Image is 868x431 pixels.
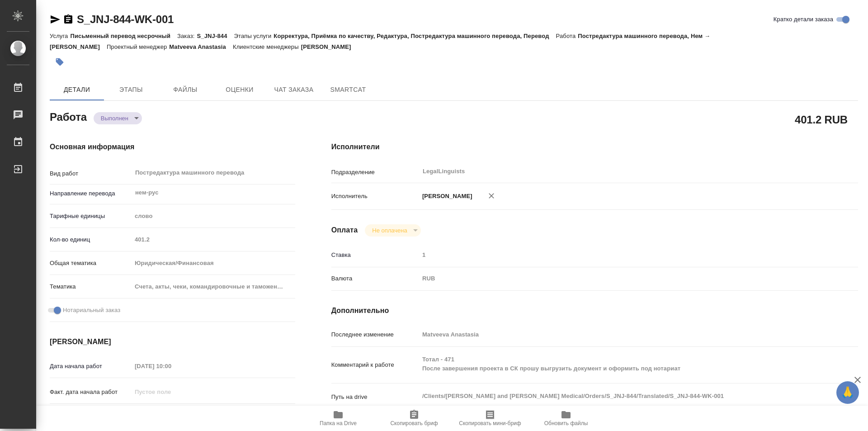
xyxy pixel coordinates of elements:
[419,352,814,376] textarea: Тотал - 471 После завершения проекта в СК прошу выгрузить документ и оформить под нотариат
[376,406,452,431] button: Скопировать бриф
[132,385,211,398] input: Пустое поле
[331,305,858,316] h4: Дополнительно
[320,420,357,426] span: Папка на Drive
[164,84,207,95] span: Файлы
[419,192,472,201] p: [PERSON_NAME]
[419,388,814,404] textarea: /Clients/[PERSON_NAME] and [PERSON_NAME] Medical/Orders/S_JNJ-844/Translated/S_JNJ-844-WK-001
[840,383,855,402] span: 🙏
[132,279,295,294] div: Счета, акты, чеки, командировочные и таможенные документы
[55,84,99,95] span: Детали
[326,84,370,95] span: SmartCat
[331,225,358,236] h4: Оплата
[50,235,132,244] p: Кол-во единиц
[50,212,132,221] p: Тарифные единицы
[274,33,556,39] p: Корректура, Приёмка по качеству, Редактура, Постредактура машинного перевода, Перевод
[94,112,142,124] div: Выполнен
[50,388,132,397] p: Факт. дата начала работ
[50,14,61,25] button: Скопировать ссылку для ЯМессенджера
[331,251,419,260] p: Ставка
[836,381,859,404] button: 🙏
[544,420,588,426] span: Обновить файлы
[63,306,120,315] span: Нотариальный заказ
[169,43,233,50] p: Matveeva Anastasia
[50,108,87,124] h2: Работа
[50,142,295,152] h4: Основная информация
[419,271,814,286] div: RUB
[774,15,833,24] span: Кратко детали заказа
[218,84,261,95] span: Оценки
[301,43,358,50] p: [PERSON_NAME]
[556,33,578,39] p: Работа
[132,208,295,224] div: слово
[234,33,274,39] p: Этапы услуги
[50,336,295,347] h4: [PERSON_NAME]
[331,168,419,177] p: Подразделение
[132,233,295,246] input: Пустое поле
[50,189,132,198] p: Направление перевода
[459,420,521,426] span: Скопировать мини-бриф
[50,52,70,72] button: Добавить тэг
[197,33,234,39] p: S_JNJ-844
[98,114,131,122] button: Выполнен
[233,43,301,50] p: Клиентские менеджеры
[50,169,132,178] p: Вид работ
[63,14,74,25] button: Скопировать ссылку
[50,259,132,268] p: Общая тематика
[331,393,419,402] p: Путь на drive
[369,227,410,234] button: Не оплачена
[132,256,295,271] div: Юридическая/Финансовая
[107,43,169,50] p: Проектный менеджер
[331,360,419,369] p: Комментарий к работе
[132,360,211,373] input: Пустое поле
[481,186,501,206] button: Удалить исполнителя
[331,142,858,152] h4: Исполнители
[419,328,814,341] input: Пустое поле
[300,406,376,431] button: Папка на Drive
[390,420,438,426] span: Скопировать бриф
[50,33,70,39] p: Услуга
[50,362,132,371] p: Дата начала работ
[77,13,174,25] a: S_JNJ-844-WK-001
[272,84,316,95] span: Чат заказа
[419,248,814,261] input: Пустое поле
[331,274,419,283] p: Валюта
[452,406,528,431] button: Скопировать мини-бриф
[109,84,153,95] span: Этапы
[795,112,848,127] h2: 401.2 RUB
[50,282,132,291] p: Тематика
[528,406,604,431] button: Обновить файлы
[331,330,419,339] p: Последнее изменение
[70,33,177,39] p: Письменный перевод несрочный
[177,33,197,39] p: Заказ:
[365,224,420,237] div: Выполнен
[331,192,419,201] p: Исполнитель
